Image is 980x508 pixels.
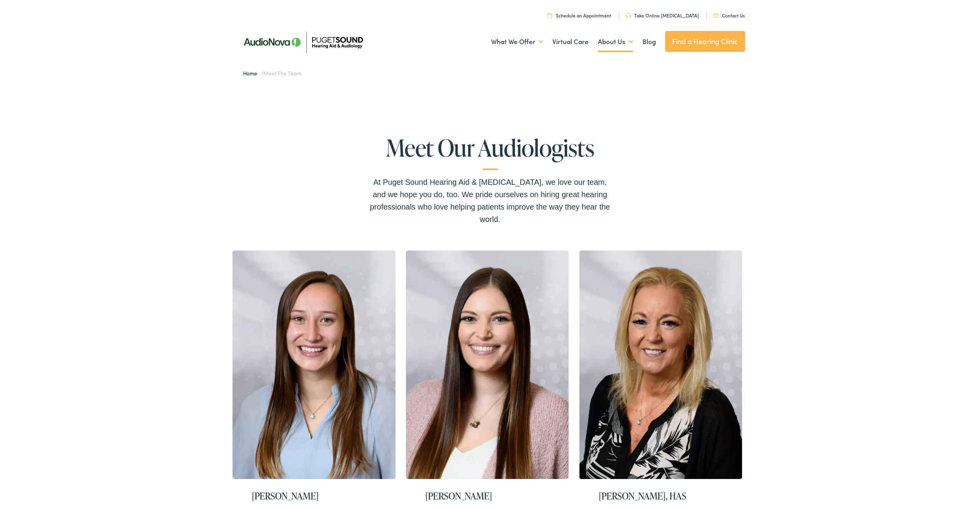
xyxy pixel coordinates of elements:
[243,69,301,77] span: /
[665,31,745,52] a: Find a Hearing Clinic
[425,491,550,502] h2: [PERSON_NAME]
[263,69,301,77] span: Meet the Team
[367,135,614,170] h1: Meet Our Audiologists
[599,491,723,502] h2: [PERSON_NAME], HAS
[491,27,543,56] a: What We Offer
[367,176,614,225] div: At Puget Sound Hearing Aid & [MEDICAL_DATA], we love our team, and we hope you do, too. We pride ...
[626,13,631,18] img: utility icon
[642,27,656,56] a: Blog
[252,491,376,502] h2: [PERSON_NAME]
[579,251,742,479] img: Deb Leenhouts, Hearing Aid Specialist at Puget Sound Hearing in Puyallup, WA.
[406,251,569,479] img: Regional Operations Manager Brittany Phillips at Puget Sound Hearing.
[626,12,699,19] a: Take Online [MEDICAL_DATA]
[547,12,611,19] a: Schedule an Appointment
[233,251,396,479] img: Annie Kountz at Puget Sound Hearing Aid & Audiology in Everett, WA.
[598,27,633,56] a: About Us
[713,12,745,19] a: Contact Us
[552,27,589,56] a: Virtual Care
[713,14,719,17] img: utility icon
[547,13,552,18] img: utility icon
[243,69,261,77] a: Home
